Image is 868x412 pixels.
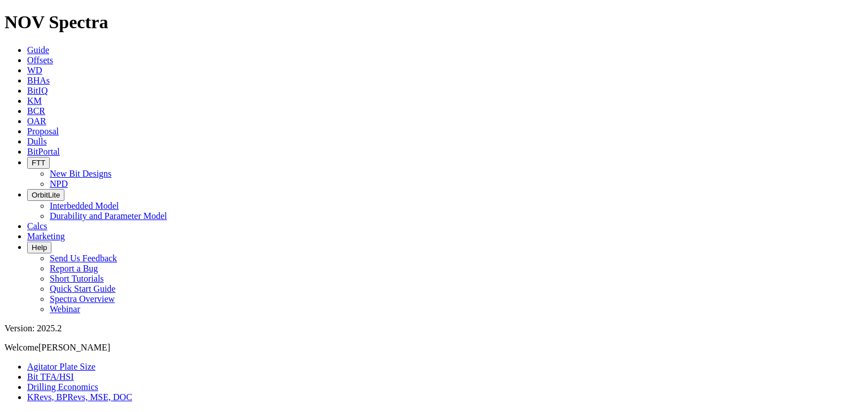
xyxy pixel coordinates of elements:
button: Help [27,242,51,253]
span: FTT [32,159,45,167]
a: Quick Start Guide [50,284,115,293]
p: Welcome [5,343,863,353]
a: Send Us Feedback [50,253,117,263]
a: Report a Bug [50,264,98,273]
a: BitPortal [27,147,60,156]
a: KM [27,96,42,106]
a: KRevs, BPRevs, MSE, DOC [27,392,132,402]
a: Bit TFA/HSI [27,372,74,382]
a: Short Tutorials [50,274,104,283]
span: OrbitLite [32,191,60,199]
a: New Bit Designs [50,169,111,178]
div: Version: 2025.2 [5,323,863,334]
a: OAR [27,116,46,126]
a: Spectra Overview [50,294,115,304]
a: NPD [50,179,68,189]
a: Proposal [27,126,59,136]
a: Offsets [27,55,53,65]
span: Help [32,243,47,252]
a: Interbedded Model [50,201,119,211]
a: Marketing [27,231,65,241]
button: OrbitLite [27,189,64,201]
a: Drilling Economics [27,382,98,392]
span: [PERSON_NAME] [38,343,110,352]
a: BCR [27,106,45,116]
a: Durability and Parameter Model [50,211,167,221]
a: Calcs [27,221,47,231]
a: Agitator Plate Size [27,362,96,371]
button: FTT [27,157,50,169]
a: Dulls [27,137,47,146]
a: WD [27,65,42,75]
a: Guide [27,45,49,55]
a: BHAs [27,76,50,85]
h1: NOV Spectra [5,12,863,33]
a: Webinar [50,304,80,314]
a: BitIQ [27,86,47,95]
